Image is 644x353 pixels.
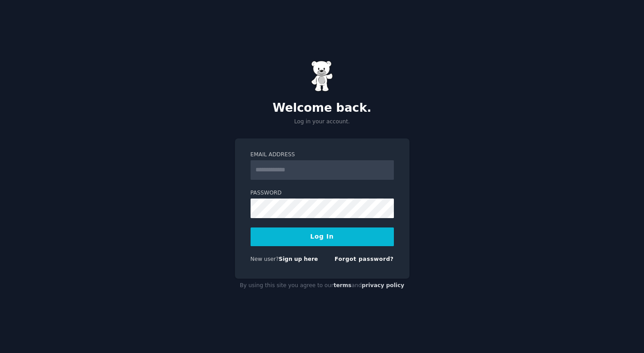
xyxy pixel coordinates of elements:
p: Log in your account. [235,118,409,126]
a: terms [333,282,351,288]
a: privacy policy [362,282,405,288]
a: Sign up here [279,256,318,262]
label: Email Address [251,151,394,159]
h2: Welcome back. [235,101,409,115]
label: Password [251,189,394,197]
div: By using this site you agree to our and [235,279,409,293]
span: New user? [251,256,279,262]
button: Log In [251,227,394,246]
img: Gummy Bear [311,61,333,92]
a: Forgot password? [335,256,394,262]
